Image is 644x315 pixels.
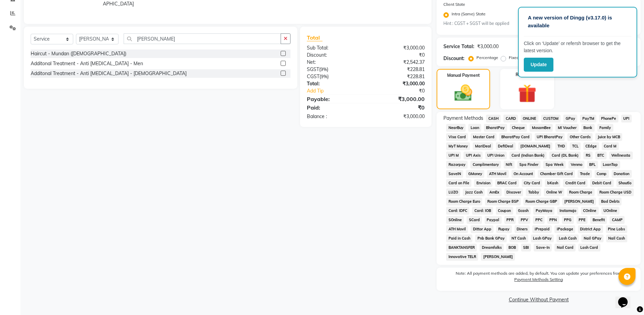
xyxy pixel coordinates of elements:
[555,124,579,132] span: MI Voucher
[446,170,463,178] span: SaveIN
[581,234,603,242] span: Nail GPay
[366,73,430,80] div: ₹228.81
[567,133,593,141] span: Other Cards
[549,152,581,159] span: Card (DL Bank)
[568,161,584,169] span: Venmo
[443,270,634,285] label: Note: All payment methods are added, by default. You can update your preferences from
[514,276,563,283] label: Payment Methods Setting
[524,40,631,54] p: Click on ‘Update’ or refersh browser to get the latest version.
[124,33,281,44] input: Search or Scan
[499,133,532,141] span: BharatPay Card
[443,115,483,122] span: Payment Methods
[438,296,639,303] a: Continue Without Payment
[31,50,126,57] div: Haircut - Mundan ([DEMOGRAPHIC_DATA])
[452,11,486,19] label: Intra (Same) State
[480,244,504,252] span: Dreamfolks
[443,55,465,62] div: Discount:
[583,152,593,159] span: RS
[523,198,560,205] span: Room Charge GBP
[509,55,519,61] label: Fixed
[485,198,521,205] span: Room Charge EGP
[522,179,543,187] span: City Card
[538,170,575,178] span: Chamber Gift Card
[470,161,501,169] span: Complimentary
[307,34,323,41] span: Total
[446,253,478,261] span: Innovative TELR
[302,52,366,59] div: Discount:
[509,234,528,242] span: NT Cash
[496,207,513,215] span: Coupon
[545,179,560,187] span: bKash
[534,244,552,252] span: Save-In
[443,43,474,50] div: Service Total:
[578,225,603,233] span: District App
[446,225,468,233] span: ATH Movil
[531,234,554,242] span: Lash GPay
[544,188,564,196] span: Online W
[601,207,619,215] span: UOnline
[515,225,530,233] span: Diners
[485,152,507,159] span: UPI Union
[612,170,632,178] span: Donation
[496,142,516,150] span: DefiDeal
[615,288,637,308] iframe: chat widget
[524,58,553,72] button: Update
[485,216,502,224] span: Paypal
[307,73,319,80] span: CGST
[366,80,430,87] div: ₹3,000.00
[377,87,430,95] div: ₹0
[516,207,531,215] span: Gcash
[581,124,595,132] span: Bank
[595,133,622,141] span: Juice by MCB
[590,216,607,224] span: Benefit
[556,234,579,242] span: Lash Cash
[487,170,509,178] span: ATH Movil
[504,188,523,196] span: Discover
[477,43,499,50] div: ₹3,000.00
[590,179,614,187] span: Debit Card
[366,52,430,59] div: ₹0
[302,44,366,52] div: Sub Total:
[516,72,539,78] label: Redemption
[616,179,634,187] span: Shoutlo
[31,60,143,67] div: Additonal Treatment - Anti [MEDICAL_DATA] - Men
[475,234,507,242] span: Pnb Bank GPay
[302,95,366,103] div: Payable:
[302,59,366,66] div: Net:
[320,67,327,72] span: 9%
[510,124,527,132] span: Cheque
[463,188,485,196] span: Jazz Cash
[533,207,554,215] span: PayMaya
[472,207,493,215] span: Card: IOB
[506,244,518,252] span: BOB
[521,115,538,123] span: ONLINE
[504,161,515,169] span: Nift
[495,179,519,187] span: BRAC Card
[541,115,561,123] span: CUSTOM
[443,20,533,27] small: Hint : CGST + SGST will be applied
[597,188,634,196] span: Room Charge USD
[446,216,464,224] span: SOnline
[443,1,465,8] label: Client State
[447,72,480,78] label: Manual Payment
[302,66,366,73] div: ( )
[606,225,627,233] span: Pine Labs
[512,170,535,178] span: On Account
[307,66,319,72] span: SGST
[474,179,492,187] span: Envision
[366,66,430,73] div: ₹228.81
[31,70,187,77] div: Additonal Treatment - Anti [MEDICAL_DATA] - [DEMOGRAPHIC_DATA]
[562,198,596,205] span: [PERSON_NAME]
[518,142,553,150] span: [DOMAIN_NAME]
[581,207,599,215] span: COnline
[610,216,625,224] span: CAMP
[521,244,531,252] span: SBI
[446,152,461,159] span: UPI M
[446,179,471,187] span: Card on File
[587,161,598,169] span: BFL
[471,133,497,141] span: Master Card
[535,133,565,141] span: UPI BharatPay
[446,142,470,150] span: MyT Money
[554,244,576,252] span: Nail Card
[595,152,607,159] span: BTC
